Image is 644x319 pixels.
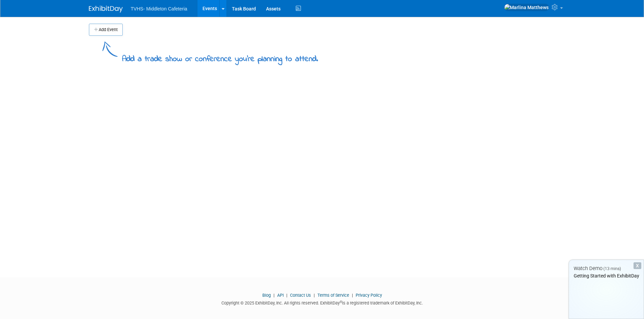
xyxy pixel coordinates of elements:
span: (13 mins) [603,266,621,271]
a: Blog [262,293,271,298]
span: | [285,293,289,298]
a: Terms of Service [317,293,349,298]
span: | [350,293,355,298]
div: Add a trade show or conference you're planning to attend. [122,49,318,65]
a: API [277,293,284,298]
a: Privacy Policy [356,293,382,298]
button: Add Event [89,24,123,36]
span: TVHS- Middleton Cafeteria [131,6,187,11]
div: Dismiss [634,262,641,269]
a: Contact Us [290,293,311,298]
img: Marlina Matthews [504,4,549,11]
div: Watch Demo [569,265,644,272]
div: Getting Started with ExhibitDay [569,272,644,279]
span: | [312,293,316,298]
sup: ® [340,300,342,304]
img: ExhibitDay [89,6,123,12]
span: | [272,293,276,298]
